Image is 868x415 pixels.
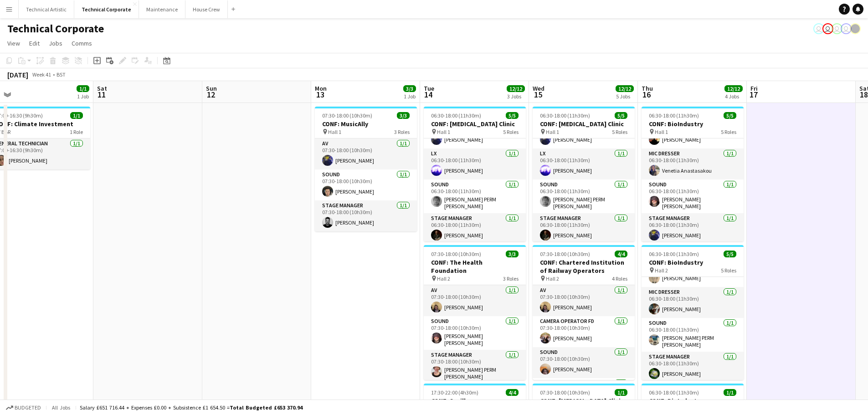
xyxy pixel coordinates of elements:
app-card-role: Mic Dresser1/106:30-18:00 (11h30m)Venetia Anastasakou [642,149,744,179]
app-card-role: Stage Manager1/107:30-18:00 (10h30m)[PERSON_NAME] [315,200,417,231]
button: Maintenance [139,0,185,18]
span: Tue [424,84,434,92]
span: 06:30-18:00 (11h30m) [649,112,699,119]
span: View [7,39,20,47]
span: 5/5 [615,112,627,119]
span: 3/3 [403,85,416,92]
span: 06:30-18:00 (11h30m) [649,251,699,257]
span: Fri [750,84,758,92]
span: 3/3 [397,112,410,119]
span: 14 [422,89,434,100]
span: Budgeted [15,405,41,411]
div: Salary £651 716.44 + Expenses £0.00 + Subsistence £1 654.50 = [80,404,303,411]
span: Hall 2 [655,267,668,274]
a: Comms [68,37,96,49]
app-card-role: Stage Manager1/106:30-18:00 (11h30m)[PERSON_NAME] [642,352,744,383]
app-card-role: Stage Manager1/107:30-18:00 (10h30m)[PERSON_NAME] PERM [PERSON_NAME] [424,350,526,384]
span: 1/1 [615,389,627,396]
span: Thu [642,84,653,92]
span: 4/4 [506,389,519,396]
span: 12/12 [507,85,525,92]
span: 5 Roles [721,267,736,274]
span: 3 Roles [394,128,410,135]
span: 1/1 [724,389,736,396]
span: 12 [205,89,217,100]
app-card-role: Sound1/106:30-18:00 (11h30m)[PERSON_NAME] PERM [PERSON_NAME] [533,179,635,213]
span: Hall 1 [437,128,450,135]
h3: CONF: [MEDICAL_DATA] Clinic [533,120,635,128]
app-card-role: Sound1/106:30-18:00 (11h30m)[PERSON_NAME] PERM [PERSON_NAME] [642,318,744,352]
span: 1/1 [77,85,89,92]
span: 1 Role [70,128,83,135]
app-card-role: AV1/107:30-18:00 (10h30m)[PERSON_NAME] [424,285,526,316]
span: 12/12 [616,85,634,92]
div: 5 Jobs [616,93,633,100]
app-card-role: Sound1/106:30-18:00 (11h30m)[PERSON_NAME] PERM [PERSON_NAME] [424,179,526,213]
div: 07:30-18:00 (10h30m)3/3CONF: MusicAlly Hall 13 RolesAV1/107:30-18:00 (10h30m)[PERSON_NAME]Sound1/... [315,107,417,231]
a: Edit [26,37,43,49]
app-user-avatar: Vaida Pikzirne [813,23,824,34]
span: Week 41 [30,71,53,78]
span: 3 Roles [503,275,519,282]
span: BBR [1,128,10,135]
div: [DATE] [7,70,28,79]
h3: CONF: MusicAlly [315,120,417,128]
app-card-role: Mic Dresser1/106:30-18:00 (11h30m)[PERSON_NAME] [642,287,744,318]
app-card-role: LX1/106:30-18:00 (11h30m)[PERSON_NAME] [424,149,526,179]
span: 11 [96,89,107,100]
span: Comms [72,39,92,47]
app-job-card: 07:30-18:00 (10h30m)4/4CONF: Chartered Institution of Railway Operators Hall 24 RolesAV1/107:30-1... [533,245,635,380]
app-job-card: 06:30-18:00 (11h30m)5/5CONF: BioIndustry Hall 15 Roles[PERSON_NAME]LX1/106:30-18:00 (11h30m)[PERS... [642,107,744,241]
span: 13 [313,89,327,100]
span: 07:30-18:00 (10h30m) [431,251,481,257]
div: 4 Jobs [725,93,742,100]
app-card-role: Stage Manager1/1 [533,378,635,409]
span: 07:30-18:00 (10h30m) [540,389,590,396]
app-card-role: AV1/107:30-18:00 (10h30m)[PERSON_NAME] [533,285,635,316]
span: 17 [749,89,758,100]
button: Technical Corporate [74,0,139,18]
span: 16 [640,89,653,100]
span: Mon [315,84,327,92]
app-card-role: Sound1/107:30-18:00 (10h30m)[PERSON_NAME] [PERSON_NAME] [424,316,526,350]
app-user-avatar: Liveforce Admin [841,23,852,34]
div: 1 Job [77,93,89,100]
span: All jobs [50,404,72,411]
span: 5 Roles [721,128,736,135]
span: 4 Roles [612,275,627,282]
app-card-role: Stage Manager1/106:30-18:00 (11h30m)[PERSON_NAME] [533,213,635,244]
h3: CONF: The Health Foundation [424,258,526,275]
button: House Crew [185,0,228,18]
span: 3/3 [506,251,519,257]
app-card-role: Sound1/107:30-18:00 (10h30m)[PERSON_NAME] [533,347,635,378]
span: Sun [206,84,217,92]
div: BST [56,71,66,78]
app-job-card: 06:30-18:00 (11h30m)5/5CONF: BioIndustry Hall 25 Roles[PERSON_NAME]LX1/106:30-18:00 (11h30m)[PERS... [642,245,744,380]
div: 1 Job [404,93,416,100]
span: 12/12 [724,85,743,92]
span: 15 [531,89,544,100]
button: Technical Artistic [19,0,74,18]
span: 17:30-22:00 (4h30m) [431,389,478,396]
h3: CONF: BioIndustry [642,120,744,128]
span: 06:30-18:00 (11h30m) [431,112,481,119]
app-job-card: 07:30-18:00 (10h30m)3/3CONF: The Health Foundation Hall 23 RolesAV1/107:30-18:00 (10h30m)[PERSON_... [424,245,526,380]
app-card-role: Stage Manager1/106:30-18:00 (11h30m)[PERSON_NAME] [424,213,526,244]
app-user-avatar: Liveforce Admin [822,23,833,34]
button: Budgeted [5,403,42,413]
app-card-role: Sound1/107:30-18:00 (10h30m)[PERSON_NAME] [315,169,417,200]
span: Hall 1 [655,128,668,135]
div: 3 Jobs [507,93,524,100]
span: 1/1 [70,112,83,119]
a: View [4,37,24,49]
span: 5/5 [506,112,519,119]
span: 5/5 [724,112,736,119]
span: 5 Roles [503,128,519,135]
span: 5/5 [724,251,736,257]
app-card-role: AV1/107:30-18:00 (10h30m)[PERSON_NAME] [315,138,417,169]
app-job-card: 06:30-18:00 (11h30m)5/5CONF: [MEDICAL_DATA] Clinic Hall 15 Roles[PERSON_NAME]AV1/106:30-18:00 (11... [424,107,526,241]
h3: CONF: BioIndustry [642,258,744,266]
span: Jobs [49,39,62,47]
